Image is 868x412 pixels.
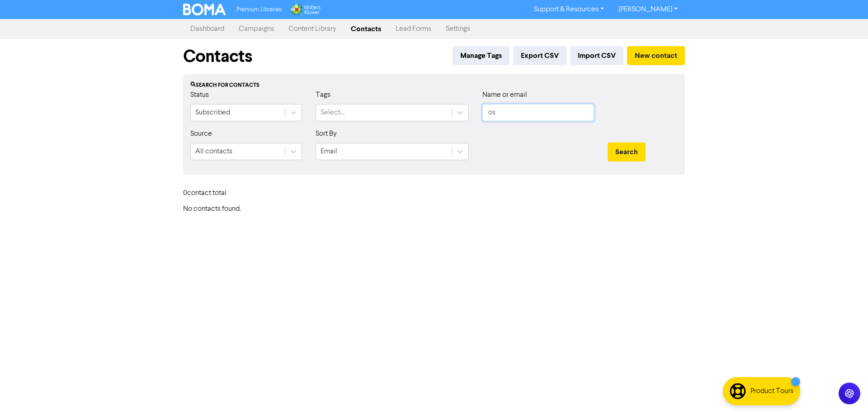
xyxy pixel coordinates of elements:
[281,20,344,38] a: Content Library
[190,81,678,90] div: Search for contacts
[611,2,685,17] a: [PERSON_NAME]
[344,20,388,38] a: Contacts
[183,46,252,67] h1: Contacts
[608,142,646,161] button: Search
[183,205,685,213] h6: No contacts found.
[321,146,337,157] div: Email
[236,7,283,13] span: Premium Libraries:
[231,20,281,38] a: Campaigns
[195,146,232,157] div: All contacts
[183,189,255,198] h6: 0 contact total
[183,20,231,38] a: Dashboard
[190,90,209,100] label: Status
[195,107,230,118] div: Subscribed
[453,46,509,65] button: Manage Tags
[527,2,611,17] a: Support & Resources
[570,46,623,65] button: Import CSV
[627,46,685,65] button: New contact
[316,128,337,139] label: Sort By
[482,90,527,100] label: Name or email
[183,4,226,15] img: BOMA Logo
[190,128,212,139] label: Source
[290,4,321,15] img: Wolters Kluwer
[823,369,868,412] iframe: Chat Widget
[388,20,439,38] a: Lead Forms
[439,20,477,38] a: Settings
[321,107,344,118] div: Select...
[513,46,566,65] button: Export CSV
[316,90,330,100] label: Tags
